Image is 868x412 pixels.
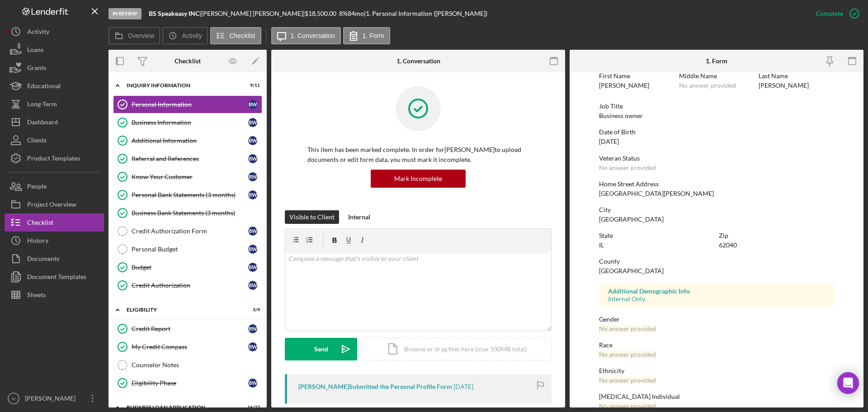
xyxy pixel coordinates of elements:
div: | [149,10,201,17]
button: Loans [5,41,104,59]
div: Send [314,338,328,360]
div: Checklist [27,213,53,234]
div: IL [599,242,604,249]
a: BudgetBW [113,258,262,276]
a: Clients [5,131,104,149]
div: B W [248,136,257,145]
div: B W [248,324,257,333]
button: Educational [5,77,104,95]
button: Send [285,338,357,360]
div: Educational [27,77,61,97]
p: This item has been marked complete. In order for [PERSON_NAME] to upload documents or edit form d... [307,145,529,165]
div: [PERSON_NAME] Submitted the Personal Profile Form [298,383,452,390]
b: BS Speakeasy INC [149,9,199,17]
a: Sheets [5,286,104,304]
div: 1. Form [706,57,727,65]
div: Zip [719,232,834,239]
a: Personal InformationBW [113,95,262,114]
div: B W [248,118,257,127]
button: Mark Incomplete [371,170,466,188]
a: Business InformationBW [113,114,262,132]
div: Grants [27,59,46,79]
button: History [5,232,104,250]
div: No answer provided [599,377,656,384]
div: First Name [599,72,675,80]
div: Credit Authorization [132,282,248,289]
label: Checklist [230,32,255,39]
div: $18,500.00 [305,10,339,17]
button: People [5,177,104,195]
div: Business owner [599,112,643,119]
a: Documents [5,250,104,268]
a: Credit Authorization FormBW [113,222,262,240]
div: Business Information [132,119,248,126]
div: Personal Bank Statements (3 months) [132,191,248,199]
div: B W [248,245,257,254]
div: B W [248,100,257,109]
button: Dashboard [5,113,104,131]
div: [GEOGRAPHIC_DATA] [599,216,664,223]
div: | 1. Personal Information ([PERSON_NAME]) [364,10,487,17]
div: ELIGIBILITY [127,307,237,313]
div: Internal [348,210,370,224]
a: Referral and ReferencesBW [113,150,262,168]
button: Activity [162,27,208,44]
button: Complete [807,5,863,23]
div: INQUIRY INFORMATION [127,83,237,88]
button: IV[PERSON_NAME] [5,389,104,407]
a: Grants [5,59,104,77]
a: Personal BudgetBW [113,240,262,258]
button: Checklist [210,27,261,44]
div: [DATE] [599,138,619,145]
a: Business Bank Statements (3 months) [113,204,262,222]
a: Credit ReportBW [113,320,262,338]
a: Additional InformationBW [113,132,262,150]
a: Personal Bank Statements (3 months)BW [113,186,262,204]
div: 84 mo [348,10,364,17]
div: Middle Name [679,72,755,80]
div: In Review [108,8,142,19]
div: [PERSON_NAME] [23,389,81,410]
label: 1. Form [363,32,384,39]
div: Long-Term [27,95,57,115]
div: [PERSON_NAME] [PERSON_NAME] | [201,10,305,17]
div: Product Templates [27,149,80,170]
button: Long-Term [5,95,104,113]
a: Product Templates [5,149,104,167]
div: 16 / 27 [244,405,260,410]
div: Business Bank Statements (3 months) [132,209,262,217]
div: Complete [816,5,843,23]
button: Activity [5,23,104,41]
div: B W [248,172,257,181]
div: B W [248,154,257,163]
button: 1. Form [343,27,390,44]
div: Additional Information [132,137,248,144]
div: County [599,258,834,265]
div: Race [599,341,834,349]
div: No answer provided [679,82,736,89]
div: [PERSON_NAME] [599,82,649,89]
div: Documents [27,250,59,270]
div: Job Title [599,103,834,110]
div: Activity [27,23,49,43]
div: [GEOGRAPHIC_DATA] [599,267,664,275]
text: IV [11,396,16,401]
div: BUSINESS LOAN APPLICATION [127,405,237,410]
a: Eligibility PhaseBW [113,374,262,392]
div: 3 / 4 [244,307,260,313]
div: B W [248,379,257,388]
div: Loans [27,41,43,61]
div: Visible to Client [289,210,335,224]
button: Visible to Client [285,210,339,224]
div: Additional Demographic Info [608,288,825,295]
div: Document Templates [27,268,86,288]
div: 62040 [719,242,737,249]
div: 9 / 11 [244,83,260,88]
div: Open Intercom Messenger [837,372,859,394]
div: [PERSON_NAME] [759,82,809,89]
label: Activity [182,32,202,39]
